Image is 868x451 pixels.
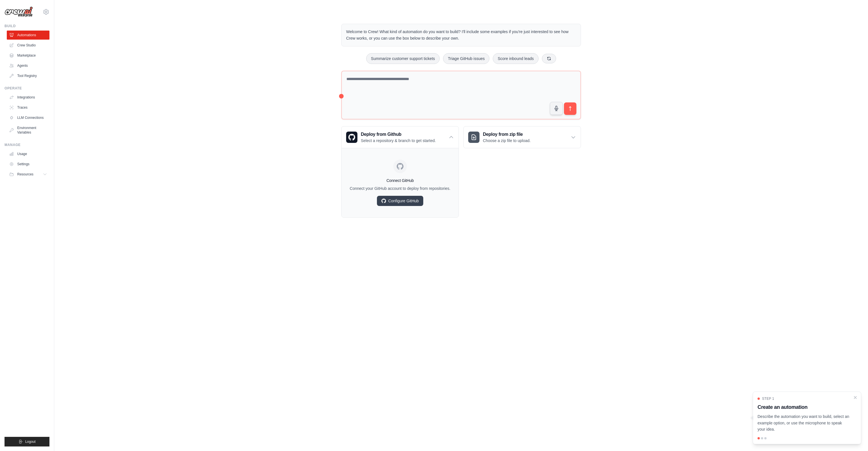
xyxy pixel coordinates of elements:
button: Logout [5,437,49,446]
a: Marketplace [7,51,49,60]
h3: Create an automation [758,403,850,411]
h3: Deploy from Github [361,131,436,138]
img: Logo [5,7,33,17]
p: Choose a zip file to upload. [483,138,531,143]
span: Resources [17,172,33,177]
a: Tool Registry [7,71,49,80]
a: Settings [7,160,49,169]
div: Build [5,24,49,28]
a: Usage [7,149,49,158]
a: LLM Connections [7,113,49,122]
button: Resources [7,170,49,179]
div: Manage [5,143,49,147]
a: Integrations [7,93,49,102]
span: Step 1 [762,396,774,401]
button: Close walkthrough [853,395,858,400]
div: Operate [5,86,49,91]
a: Agents [7,61,49,70]
a: Traces [7,103,49,112]
p: Connect your GitHub account to deploy from repositories. [346,186,454,191]
span: Logout [25,439,36,444]
a: Environment Variables [7,123,49,137]
p: Describe the automation you want to build, select an example option, or use the microphone to spe... [758,413,850,433]
button: Triage GitHub issues [443,53,489,64]
a: Automations [7,31,49,40]
a: Crew Studio [7,41,49,50]
h3: Deploy from zip file [483,131,531,138]
a: Configure GitHub [377,196,423,206]
p: Select a repository & branch to get started. [361,138,436,143]
p: Welcome to Crew! What kind of automation do you want to build? I'll include some examples if you'... [346,29,576,42]
button: Summarize customer support tickets [366,53,440,64]
h4: Connect GitHub [346,178,454,183]
button: Score inbound leads [493,53,539,64]
iframe: Chat Widget [840,424,868,451]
